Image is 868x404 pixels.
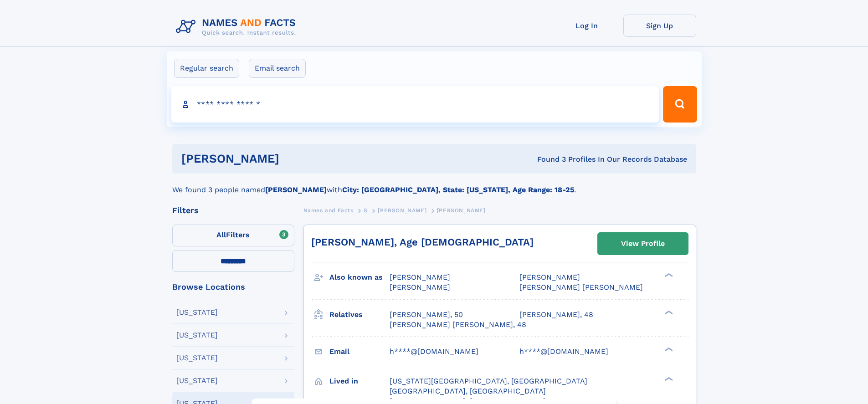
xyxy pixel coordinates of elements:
[342,185,574,194] b: City: [GEOGRAPHIC_DATA], State: [US_STATE], Age Range: 18-25
[174,59,239,78] label: Regular search
[249,59,306,78] label: Email search
[176,309,218,316] div: [US_STATE]
[172,174,696,195] div: We found 3 people named with .
[390,273,450,281] span: [PERSON_NAME]
[329,373,390,389] h3: Lived in
[663,309,673,315] div: ❯
[176,377,218,384] div: [US_STATE]
[663,272,673,278] div: ❯
[663,376,673,382] div: ❯
[623,15,696,37] a: Sign Up
[390,387,546,395] span: [GEOGRAPHIC_DATA], [GEOGRAPHIC_DATA]
[598,233,688,255] a: View Profile
[364,207,368,214] span: S
[329,307,390,322] h3: Relatives
[390,310,463,320] a: [PERSON_NAME], 50
[519,283,643,291] span: [PERSON_NAME] [PERSON_NAME]
[311,236,534,248] a: [PERSON_NAME], Age [DEMOGRAPHIC_DATA]
[437,207,486,214] span: [PERSON_NAME]
[172,206,294,215] div: Filters
[329,344,390,359] h3: Email
[265,185,327,194] b: [PERSON_NAME]
[176,354,218,362] div: [US_STATE]
[408,154,687,164] div: Found 3 Profiles In Our Records Database
[216,230,226,239] span: All
[390,377,587,385] span: [US_STATE][GEOGRAPHIC_DATA], [GEOGRAPHIC_DATA]
[390,320,526,330] a: [PERSON_NAME] [PERSON_NAME], 48
[390,283,450,291] span: [PERSON_NAME]
[364,205,368,216] a: S
[550,15,623,37] a: Log In
[378,205,426,216] a: [PERSON_NAME]
[621,233,665,254] div: View Profile
[303,205,354,216] a: Names and Facts
[663,346,673,352] div: ❯
[519,273,580,281] span: [PERSON_NAME]
[663,86,697,123] button: Search Button
[329,270,390,285] h3: Also known as
[378,207,426,214] span: [PERSON_NAME]
[181,153,408,164] h1: [PERSON_NAME]
[172,283,294,291] div: Browse Locations
[171,86,659,123] input: search input
[172,15,303,39] img: Logo Names and Facts
[172,225,294,246] label: Filters
[519,310,593,320] a: [PERSON_NAME], 48
[176,332,218,339] div: [US_STATE]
